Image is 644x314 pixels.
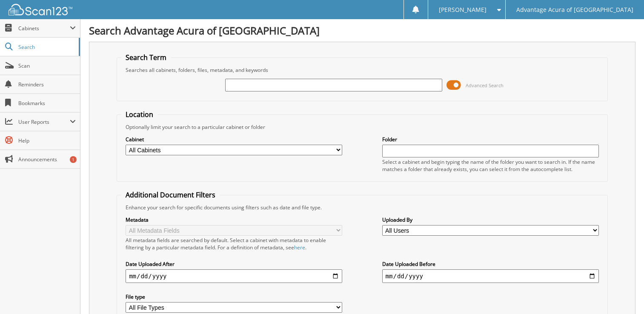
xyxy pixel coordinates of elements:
div: All metadata fields are searched by default. Select a cabinet with metadata to enable filtering b... [126,237,342,251]
span: Advantage Acura of [GEOGRAPHIC_DATA] [516,7,633,12]
div: Optionally limit your search to a particular cabinet or folder [121,123,603,131]
span: Scan [18,62,76,69]
label: Folder [382,136,599,143]
input: start [126,269,342,283]
span: Cabinets [18,25,70,32]
div: Searches all cabinets, folders, files, metadata, and keywords [121,66,603,74]
label: Cabinet [126,136,342,143]
span: Bookmarks [18,100,76,107]
legend: Location [121,110,157,119]
label: File type [126,293,342,300]
label: Date Uploaded Before [382,260,599,268]
span: Help [18,137,76,144]
a: here [294,244,305,251]
legend: Additional Document Filters [121,190,220,200]
label: Metadata [126,216,342,223]
label: Uploaded By [382,216,599,223]
span: Search [18,43,74,51]
h1: Search Advantage Acura of [GEOGRAPHIC_DATA] [89,23,635,37]
legend: Search Term [121,53,171,62]
div: Enhance your search for specific documents using filters such as date and file type. [121,204,603,211]
label: Date Uploaded After [126,260,342,268]
span: [PERSON_NAME] [439,7,487,12]
div: 1 [70,156,77,163]
span: Reminders [18,81,76,88]
span: User Reports [18,118,70,126]
input: end [382,269,599,283]
span: Advanced Search [466,82,504,88]
img: scan123-logo-white.svg [9,4,72,15]
span: Announcements [18,156,76,163]
div: Select a cabinet and begin typing the name of the folder you want to search in. If the name match... [382,158,599,173]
